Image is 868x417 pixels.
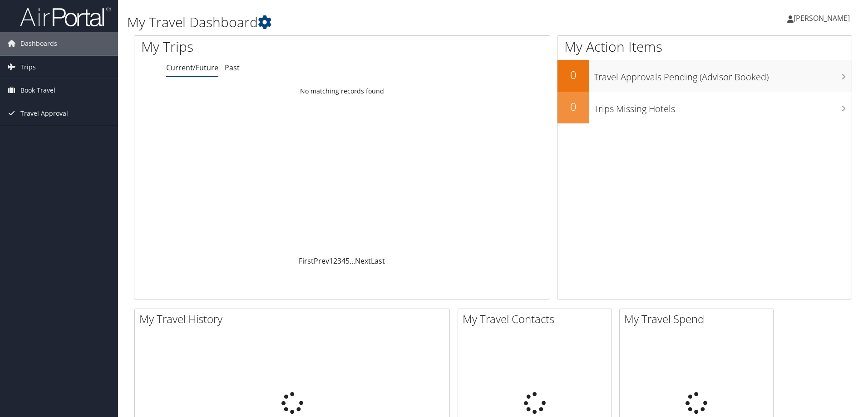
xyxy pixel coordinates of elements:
[787,5,859,32] a: [PERSON_NAME]
[341,256,345,266] a: 4
[557,37,852,56] h1: My Action Items
[20,32,57,55] span: Dashboards
[463,311,612,327] h2: My Travel Contacts
[624,311,773,327] h2: My Travel Spend
[557,67,589,83] h2: 0
[139,311,449,327] h2: My Travel History
[557,60,852,92] a: 0Travel Approvals Pending (Advisor Booked)
[20,56,36,78] span: Trips
[371,256,385,266] a: Last
[20,102,68,125] span: Travel Approval
[225,63,240,73] a: Past
[299,256,314,266] a: First
[337,256,341,266] a: 3
[134,83,550,99] td: No matching records found
[557,99,589,114] h2: 0
[557,92,852,123] a: 0Trips Missing Hotels
[141,37,370,56] h1: My Trips
[355,256,371,266] a: Next
[794,13,850,23] span: [PERSON_NAME]
[594,98,852,115] h3: Trips Missing Hotels
[333,256,337,266] a: 2
[166,63,218,73] a: Current/Future
[329,256,333,266] a: 1
[314,256,329,266] a: Prev
[345,256,350,266] a: 5
[127,13,615,32] h1: My Travel Dashboard
[20,79,55,102] span: Book Travel
[594,66,852,83] h3: Travel Approvals Pending (Advisor Booked)
[20,6,111,27] img: airportal-logo.png
[350,256,355,266] span: …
